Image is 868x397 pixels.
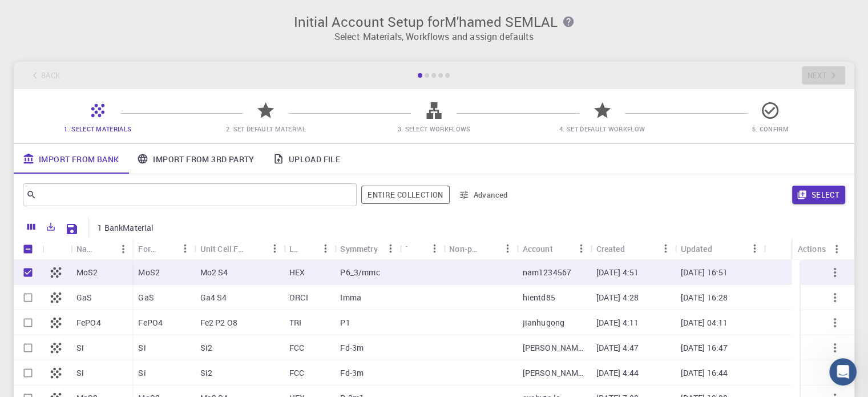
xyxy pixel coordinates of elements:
[200,267,228,278] p: Mo2 S4
[792,186,845,204] button: Select
[340,238,377,260] div: Symmetry
[42,238,71,260] div: Icon
[553,239,571,258] button: Sort
[596,317,639,328] p: [DATE] 4:11
[523,292,555,303] p: hientd85
[340,342,364,354] p: Fd-3m
[60,218,83,240] button: Save Explorer Settings
[264,144,349,174] a: Upload File
[591,238,675,260] div: Created
[138,367,146,379] p: Si
[397,125,470,133] span: 3. Select Workflows
[138,317,163,328] p: FePO4
[289,342,304,354] p: FCC
[289,267,305,278] p: HEX
[449,238,480,260] div: Non-periodic
[21,14,847,30] h3: Initial Account Setup for M'hamed SEMLAL
[454,186,514,204] button: Advanced
[200,317,237,328] p: Fe2 P2 O8
[625,239,643,258] button: Sort
[361,186,449,204] button: Entire collection
[284,238,334,260] div: Lattice
[98,222,154,234] p: 1 BankMaterial
[827,240,846,258] button: Menu
[200,342,212,354] p: Si2
[265,239,284,258] button: Menu
[76,267,98,278] p: MoS2
[41,218,60,236] button: Export
[481,239,499,258] button: Sort
[829,358,857,386] iframe: Intercom live chat
[523,342,585,354] p: [PERSON_NAME]
[132,238,194,260] div: Formula
[226,125,306,133] span: 2. Set Default Material
[22,218,41,236] button: Columns
[71,238,132,260] div: Name
[138,238,158,260] div: Formula
[340,367,364,379] p: Fd-3m
[596,342,639,354] p: [DATE] 4:47
[289,238,298,260] div: Lattice
[681,238,712,260] div: Updated
[21,30,847,43] p: Select Materials, Workflows and assign defaults
[712,239,730,258] button: Sort
[596,267,639,278] p: [DATE] 4:51
[407,239,425,258] button: Sort
[681,317,728,328] p: [DATE] 04:11
[76,342,84,354] p: Si
[76,238,96,260] div: Name
[340,292,361,303] p: Imma
[746,239,764,258] button: Menu
[798,238,826,260] div: Actions
[340,317,350,328] p: P1
[596,238,625,260] div: Created
[138,267,160,278] p: MoS2
[138,342,146,354] p: Si
[247,239,265,258] button: Sort
[752,125,789,133] span: 5. Confirm
[523,317,565,328] p: jianhugong
[559,125,645,133] span: 4. Set Default Workflow
[289,317,301,328] p: TRI
[23,8,64,18] span: Support
[523,238,553,260] div: Account
[499,239,517,258] button: Menu
[523,267,572,278] p: nam1234567
[200,367,212,379] p: Si2
[200,238,247,260] div: Unit Cell Formula
[76,367,84,379] p: Si
[340,267,380,278] p: P6_3/mmc
[681,267,728,278] p: [DATE] 16:51
[681,342,728,354] p: [DATE] 16:47
[176,239,195,258] button: Menu
[316,239,334,258] button: Menu
[361,186,449,204] span: Filter throughout whole library including sets (folders)
[298,239,316,258] button: Sort
[76,317,101,328] p: FePO4
[400,238,443,260] div: Tags
[596,292,639,303] p: [DATE] 4:28
[289,292,308,303] p: ORCI
[96,240,114,258] button: Sort
[792,238,846,260] div: Actions
[334,238,399,260] div: Symmetry
[681,367,728,379] p: [DATE] 16:44
[443,238,516,260] div: Non-periodic
[523,367,585,379] p: [PERSON_NAME]
[406,238,407,260] div: Tags
[657,239,675,258] button: Menu
[128,144,263,174] a: Import From 3rd Party
[675,238,764,260] div: Updated
[382,239,400,258] button: Menu
[14,144,128,174] a: Import From Bank
[138,292,154,303] p: GaS
[572,239,591,258] button: Menu
[289,367,304,379] p: FCC
[195,238,284,260] div: Unit Cell Formula
[158,239,176,258] button: Sort
[517,238,591,260] div: Account
[596,367,639,379] p: [DATE] 4:44
[425,239,443,258] button: Menu
[114,240,132,258] button: Menu
[76,292,92,303] p: GaS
